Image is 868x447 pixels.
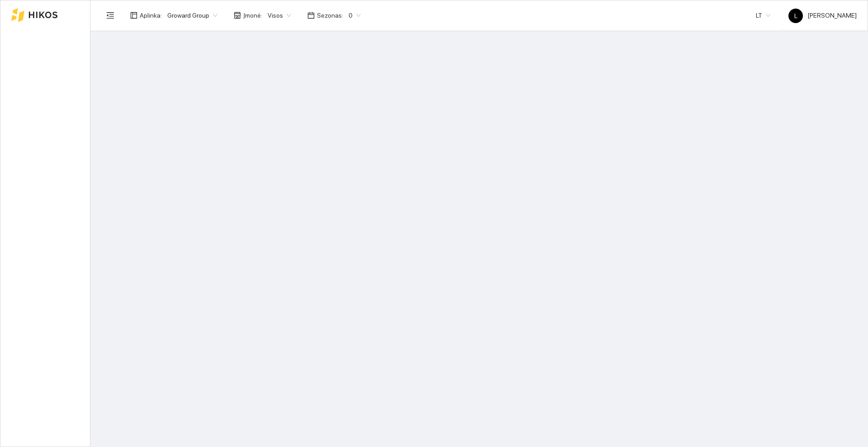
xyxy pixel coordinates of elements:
[788,12,857,19] span: [PERSON_NAME]
[268,9,291,22] span: Visos
[234,12,241,19] span: shop
[243,10,262,20] span: Įmonė :
[140,10,162,20] span: Aplinka :
[794,9,797,23] span: L
[756,9,770,22] span: LT
[317,10,343,20] span: Sezonas :
[106,11,114,19] span: menu-fold
[130,12,137,19] span: layout
[167,9,217,22] span: Groward Group
[349,9,361,22] span: 0
[307,12,315,19] span: calendar
[101,6,119,24] button: menu-fold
